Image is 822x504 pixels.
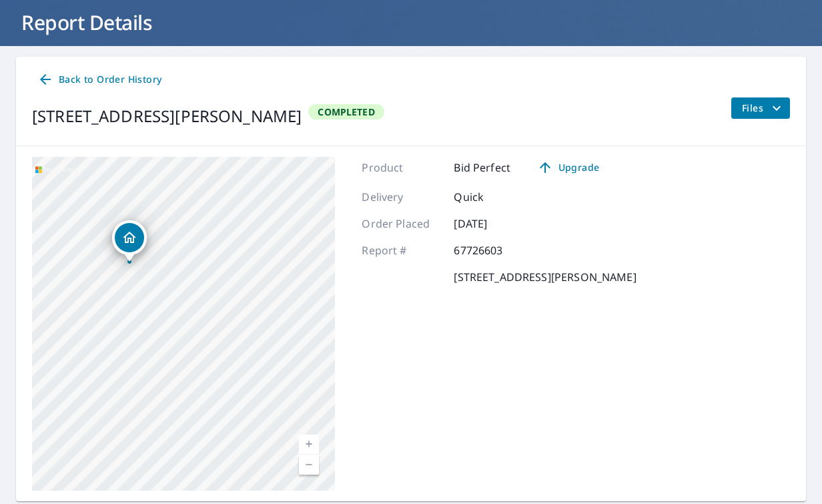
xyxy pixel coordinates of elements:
span: Back to Order History [37,71,161,88]
a: Current Level 18, Zoom In [299,435,319,455]
p: Product [362,160,442,176]
a: Upgrade [526,157,610,178]
span: Upgrade [534,160,602,176]
p: 67726603 [454,242,534,258]
a: Current Level 18, Zoom Out [299,455,319,475]
p: [DATE] [454,216,534,232]
p: [STREET_ADDRESS][PERSON_NAME] [454,269,636,285]
p: Bid Perfect [454,160,510,176]
div: Dropped pin, building 1, Residential property, 6325 Robin Cv Lakewood Ranch, FL 34202 [112,220,147,262]
a: Back to Order History [32,67,167,92]
h1: Report Details [16,9,806,36]
p: Order Placed [362,216,442,232]
p: Quick [454,189,534,205]
div: [STREET_ADDRESS][PERSON_NAME] [32,104,302,128]
p: Report # [362,242,442,258]
span: Files [742,100,785,116]
button: filesDropdownBtn-67726603 [731,97,790,119]
p: Delivery [362,189,442,205]
span: Completed [310,105,382,118]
